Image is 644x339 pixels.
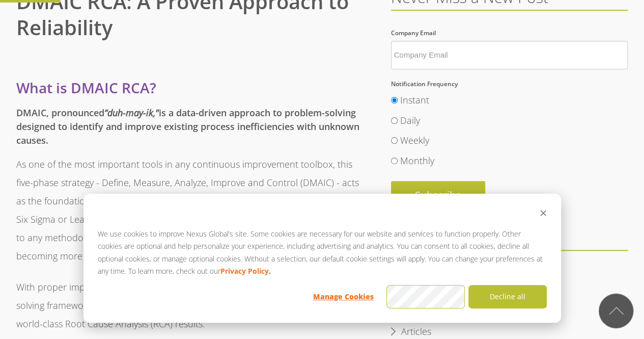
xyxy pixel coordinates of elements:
span: Monthly [400,154,434,167]
p: We use cookies to improve Nexus Global’s site. Some cookies are necessary for our website and ser... [98,228,547,278]
span: Notification Frequency [391,80,458,88]
span: Daily [400,114,420,126]
a: Privacy Policy [220,265,269,278]
input: Monthly [391,158,398,164]
strong: . [269,265,271,278]
button: Accept all [386,285,465,308]
span: Weekly [400,134,429,146]
span: Company Email [391,29,436,37]
div: Cookie banner [83,194,561,323]
input: Company Email [391,41,628,69]
input: Instant [391,97,398,103]
p: With proper implementation, the provides an effective problem-solving framework to standardize ro... [16,278,368,333]
input: Daily [391,117,398,124]
button: Decline all [468,285,547,308]
i: “duh-may-ik," [104,107,159,119]
h5: DMAIC, pronounced is a data-driven approach to problem-solving designed to identify and improve e... [16,106,368,147]
h3: What is DMAIC RCA? [16,77,368,98]
span: Instant [400,94,429,106]
button: Dismiss cookie banner [540,208,547,221]
input: Subscribe [391,181,485,210]
input: Weekly [391,137,398,144]
p: As one of the most important tools in any continuous improvement toolbox, this five-phase strateg... [16,155,368,265]
button: Manage Cookies [304,285,383,308]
